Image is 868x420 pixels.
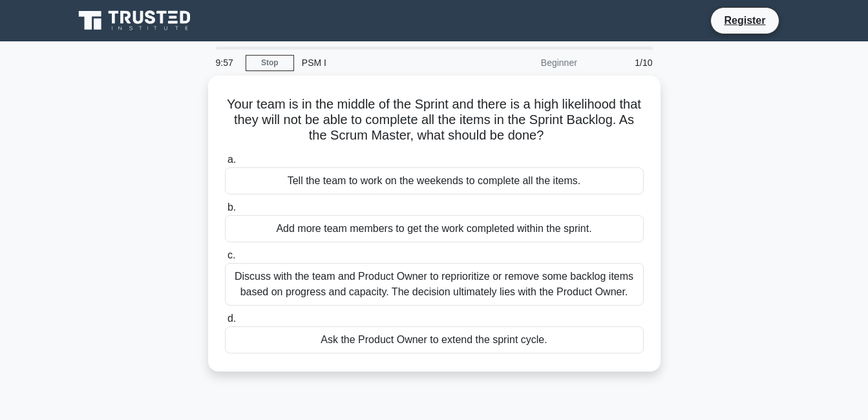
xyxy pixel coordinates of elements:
[472,50,585,76] div: Beginner
[228,249,235,260] span: c.
[225,167,644,194] div: Tell the team to work on the weekends to complete all the items.
[246,55,294,71] a: Stop
[716,12,773,28] a: Register
[228,202,236,213] span: b.
[225,215,644,242] div: Add more team members to get the work completed within the sprint.
[294,50,472,76] div: PSM I
[224,96,645,144] h5: Your team is in the middle of the Sprint and there is a high likelihood that they will not be abl...
[225,263,644,306] div: Discuss with the team and Product Owner to reprioritize or remove some backlog items based on pro...
[228,154,236,165] span: a.
[228,313,236,324] span: d.
[208,50,246,76] div: 9:57
[585,50,661,76] div: 1/10
[225,326,644,353] div: Ask the Product Owner to extend the sprint cycle.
